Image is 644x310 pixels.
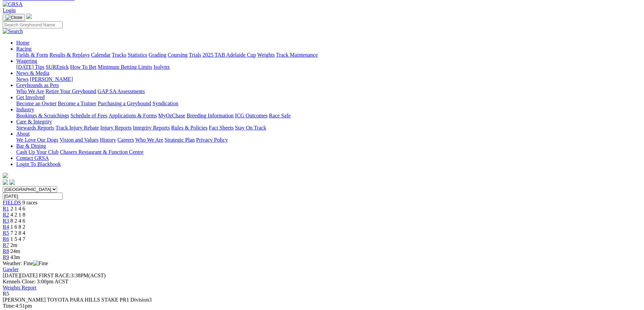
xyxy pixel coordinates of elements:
[196,137,228,143] a: Privacy Policy
[16,82,59,88] a: Greyhounds as Pets
[16,131,30,137] a: About
[153,64,170,70] a: Isolynx
[257,52,275,58] a: Weights
[16,137,58,143] a: We Love Our Dogs
[158,113,185,118] a: MyOzChase
[16,107,34,112] a: Industry
[168,52,188,58] a: Coursing
[3,212,9,218] a: R2
[39,273,106,278] span: 3:38PM(ACST)
[209,125,234,131] a: Fact Sheets
[16,88,641,94] div: Greyhounds as Pets
[3,303,641,309] div: 4:51pm
[3,14,25,21] button: Toggle navigation
[91,52,111,58] a: Calendar
[16,149,641,155] div: Bar & Dining
[3,206,9,212] a: R1
[135,137,163,143] a: Who We Are
[133,125,170,131] a: Integrity Reports
[3,242,9,248] a: R7
[112,52,126,58] a: Tracks
[70,64,97,70] a: How To Bet
[70,113,107,118] a: Schedule of Fees
[235,113,267,118] a: ICG Outcomes
[46,88,96,94] a: Retire Your Greyhound
[165,137,195,143] a: Strategic Plan
[16,125,54,131] a: Stewards Reports
[16,94,45,100] a: Get Involved
[235,125,266,131] a: Stay On Track
[10,248,20,254] span: 24m
[16,76,641,82] div: News & Media
[3,7,16,13] a: Login
[3,297,641,303] div: [PERSON_NAME] TOYOTA PARA HILLS STAKE PR1 Division3
[16,113,641,119] div: Industry
[10,236,25,242] span: 1 5 4 7
[16,137,641,143] div: About
[10,224,25,230] span: 1 6 8 2
[16,101,56,106] a: Become an Owner
[3,236,9,242] a: R6
[16,40,29,46] a: Home
[16,101,641,107] div: Get Involved
[3,200,21,205] a: FIELDS
[59,137,98,143] a: Vision and Values
[187,113,234,118] a: Breeding Information
[26,13,32,19] img: logo-grsa-white.png
[16,64,641,70] div: Wagering
[10,230,25,236] span: 7 2 8 4
[30,76,73,82] a: [PERSON_NAME]
[58,101,96,106] a: Become a Trainer
[60,149,143,155] a: Chasers Restaurant & Function Centre
[16,143,46,149] a: Bar & Dining
[189,52,201,58] a: Trials
[152,101,178,106] a: Syndication
[3,260,48,266] span: Weather: Fine
[109,113,157,118] a: Applications & Forms
[202,52,256,58] a: 2025 TAB Adelaide Cup
[3,173,8,178] img: logo-grsa-white.png
[46,64,69,70] a: SUREpick
[33,260,48,266] img: Fine
[49,52,90,58] a: Results & Replays
[128,52,147,58] a: Statistics
[3,273,20,278] span: [DATE]
[3,273,38,278] span: [DATE]
[98,64,152,70] a: Minimum Betting Limits
[117,137,134,143] a: Careers
[3,248,9,254] a: R8
[16,119,52,124] a: Care & Integrity
[3,279,641,285] div: Kennels Close: 3:00pm ACST
[10,254,20,260] span: 43m
[9,179,15,185] img: twitter.svg
[100,137,116,143] a: History
[39,273,71,278] span: FIRST RACE:
[149,52,166,58] a: Grading
[3,179,8,185] img: facebook.svg
[16,64,44,70] a: [DATE] Tips
[16,70,49,76] a: News & Media
[10,212,25,218] span: 4 2 1 8
[98,88,145,94] a: GAP SA Assessments
[16,149,58,155] a: Cash Up Your Club
[16,161,61,167] a: Login To Blackbook
[3,254,9,260] a: R9
[10,242,17,248] span: 2m
[3,28,23,34] img: Search
[16,52,48,58] a: Fields & Form
[5,15,22,20] img: Close
[16,88,44,94] a: Who We Are
[16,113,69,118] a: Bookings & Scratchings
[3,303,16,309] span: Time:
[3,230,9,236] a: R5
[3,218,9,224] a: R3
[3,1,23,7] img: GRSA
[171,125,208,131] a: Rules & Policies
[3,224,9,230] span: R4
[10,218,25,224] span: 8 2 4 6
